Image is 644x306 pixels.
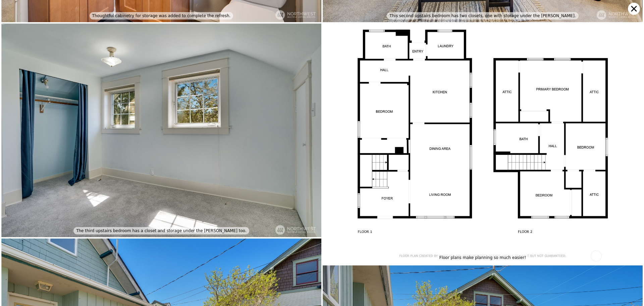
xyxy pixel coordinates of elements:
img: Floor plans make planning so much easier! [323,24,643,264]
div: This second upstairs bedroom has two closets, one with storage under the [PERSON_NAME]. [387,12,578,19]
div: Floor plans make planning so much easier! [437,254,529,261]
div: The third upstairs bedroom has a closet and storage under the [PERSON_NAME] too. [73,227,249,234]
img: The third upstairs bedroom has a closet and storage under the eaves too. [1,24,321,237]
div: Thoughtful cabinetry for storage was added to complete the refresh. [90,12,233,19]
